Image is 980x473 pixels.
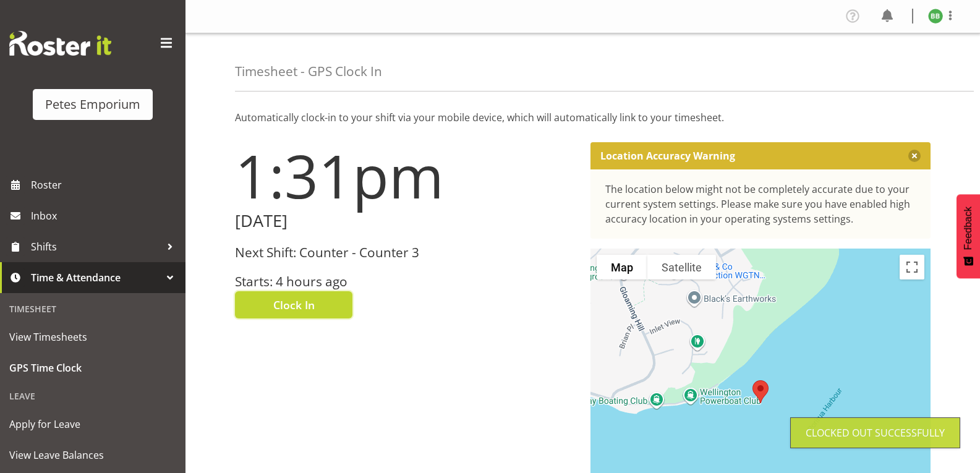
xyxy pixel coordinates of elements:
[9,359,176,377] span: GPS Time Clock
[31,176,179,194] span: Roster
[9,31,111,56] img: Rosterit website logo
[235,211,576,231] h2: [DATE]
[908,150,921,162] button: Close message
[235,110,931,125] p: Automatically clock-in to your shift via your mobile device, which will automatically link to you...
[3,352,182,383] a: GPS Time Clock
[3,296,182,322] div: Timesheet
[597,255,647,279] button: Show street map
[957,194,980,278] button: Feedback - Show survey
[806,425,945,440] div: Clocked out Successfully
[605,182,916,226] div: The location below might not be completely accurate due to your current system settings. Please m...
[235,142,576,209] h1: 1:31pm
[3,383,182,409] div: Leave
[9,328,176,346] span: View Timesheets
[31,207,179,225] span: Inbox
[31,237,161,256] span: Shifts
[9,415,176,433] span: Apply for Leave
[3,409,182,440] a: Apply for Leave
[235,245,576,260] h3: Next Shift: Counter - Counter 3
[235,275,576,289] h3: Starts: 4 hours ago
[3,440,182,471] a: View Leave Balances
[900,255,924,279] button: Toggle fullscreen view
[273,297,315,313] span: Clock In
[45,95,140,114] div: Petes Emporium
[3,322,182,352] a: View Timesheets
[31,268,161,287] span: Time & Attendance
[235,291,352,318] button: Clock In
[647,255,716,279] button: Show satellite imagery
[600,150,735,162] p: Location Accuracy Warning
[928,9,943,23] img: beena-bist9974.jpg
[235,64,382,79] h4: Timesheet - GPS Clock In
[9,446,176,464] span: View Leave Balances
[963,207,974,250] span: Feedback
